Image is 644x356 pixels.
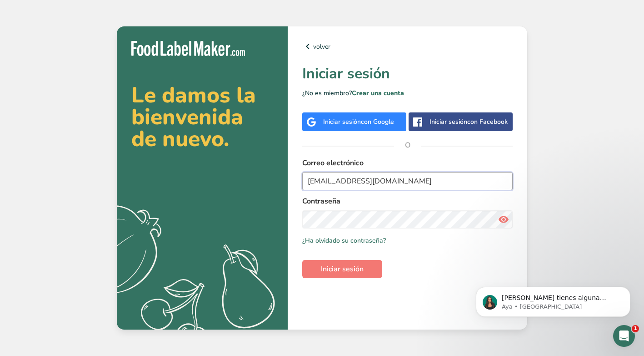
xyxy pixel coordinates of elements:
div: Iniciar sesión [323,117,394,127]
span: Iniciar sesión [321,264,364,275]
iframe: Intercom live chat [613,325,635,347]
a: volver [302,41,513,52]
span: 1 [632,325,639,332]
a: Crear una cuenta [352,89,404,97]
div: Iniciar sesión [429,117,508,127]
h1: Iniciar sesión [302,63,513,85]
span: con Google [361,117,394,126]
a: ¿Ha olvidado su contraseña? [302,236,386,245]
label: Correo electrónico [302,158,513,168]
input: Introduzca su correo electrónico [302,172,513,190]
iframe: Intercom notifications mensaje [462,268,644,331]
button: Iniciar sesión [302,260,382,278]
h2: Le damos la bienvenida de nuevo. [131,84,273,150]
span: con Facebook [467,117,508,126]
span: O [394,132,421,159]
label: Contraseña [302,196,513,207]
p: ¿No es miembro? [302,88,513,98]
font: volver [313,42,330,51]
img: Food Label Maker [131,41,245,56]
